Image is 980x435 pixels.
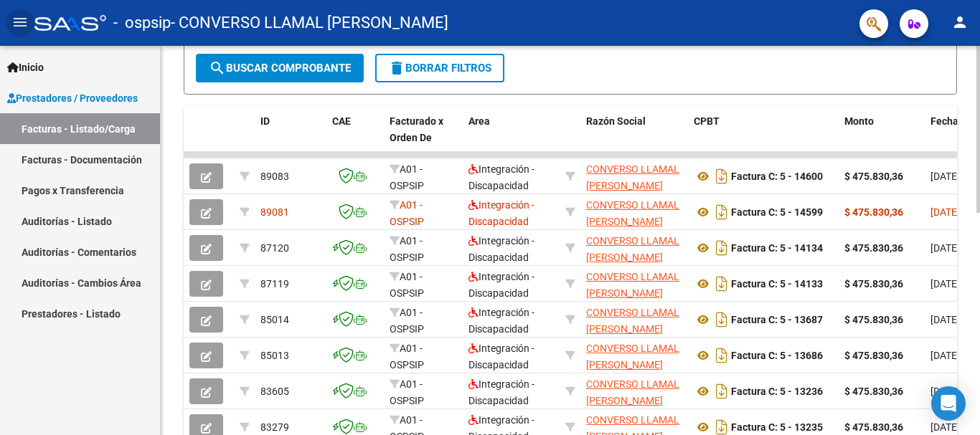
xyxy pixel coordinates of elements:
[844,206,903,218] strong: $ 475.830,36
[468,235,534,263] span: Integración - Discapacidad
[468,307,534,335] span: Integración - Discapacidad
[463,106,560,169] datatable-header-cell: Area
[468,378,534,406] span: Integración - Discapacidad
[260,242,289,254] span: 87120
[586,307,679,335] span: CONVERSO LLAMAL [PERSON_NAME]
[712,201,731,224] i: Descargar documento
[731,206,823,218] strong: Factura C: 5 - 14599
[7,90,138,106] span: Prestadores / Proveedores
[260,115,270,127] span: ID
[468,199,534,227] span: Integración - Discapacidad
[384,106,463,169] datatable-header-cell: Facturado x Orden De
[844,386,903,397] strong: $ 475.830,36
[580,106,688,169] datatable-header-cell: Razón Social
[171,7,448,39] span: - CONVERSO LLAMAL [PERSON_NAME]
[375,54,504,82] button: Borrar Filtros
[586,197,682,227] div: 27222861034
[844,115,874,127] span: Monto
[731,386,823,397] strong: Factura C: 5 - 13236
[586,340,682,371] div: 27222861034
[712,165,731,188] i: Descargar documento
[388,59,405,77] mat-icon: delete
[468,115,490,127] span: Area
[390,199,424,227] span: A01 - OSPSIP
[586,378,679,406] span: CONVERSO LLAMAL [PERSON_NAME]
[844,278,903,290] strong: $ 475.830,36
[731,278,823,290] strong: Factura C: 5 - 14133
[712,380,731,403] i: Descargar documento
[930,206,960,218] span: [DATE]
[260,314,289,325] span: 85014
[731,314,823,325] strong: Factura C: 5 - 13687
[196,54,364,82] button: Buscar Comprobante
[712,272,731,295] i: Descargar documento
[390,343,424,371] span: A01 - OSPSIP
[586,163,679,191] span: CONVERSO LLAMAL [PERSON_NAME]
[260,421,289,433] span: 83279
[586,271,679,299] span: CONVERSO LLAMAL [PERSON_NAME]
[332,115,351,127] span: CAE
[7,59,44,75] span: Inicio
[586,376,682,406] div: 27222861034
[260,386,289,397] span: 83605
[586,343,679,371] span: CONVERSO LLAMAL [PERSON_NAME]
[260,278,289,290] span: 87119
[390,115,443,143] span: Facturado x Orden De
[390,235,424,263] span: A01 - OSPSIP
[260,206,289,218] span: 89081
[930,242,960,254] span: [DATE]
[931,386,966,421] div: Open Intercom Messenger
[586,235,679,263] span: CONVERSO LLAMAL [PERSON_NAME]
[930,171,960,182] span: [DATE]
[390,271,424,299] span: A01 - OSPSIP
[260,350,289,361] span: 85013
[113,7,171,39] span: - ospsip
[388,62,491,75] span: Borrar Filtros
[930,278,960,290] span: [DATE]
[468,163,534,191] span: Integración - Discapacidad
[586,305,682,335] div: 27222861034
[844,242,903,254] strong: $ 475.830,36
[209,59,226,77] mat-icon: search
[390,378,424,406] span: A01 - OSPSIP
[930,350,960,361] span: [DATE]
[731,242,823,254] strong: Factura C: 5 - 14134
[844,314,903,325] strong: $ 475.830,36
[586,199,679,227] span: CONVERSO LLAMAL [PERSON_NAME]
[731,350,823,361] strong: Factura C: 5 - 13686
[712,308,731,331] i: Descargar documento
[930,421,960,433] span: [DATE]
[839,106,925,169] datatable-header-cell: Monto
[951,14,969,31] mat-icon: person
[731,171,823,182] strong: Factura C: 5 - 14600
[586,115,646,127] span: Razón Social
[844,421,903,433] strong: $ 475.830,36
[731,421,823,433] strong: Factura C: 5 - 13235
[930,386,960,397] span: [DATE]
[694,115,720,127] span: CPBT
[844,350,903,361] strong: $ 475.830,36
[11,14,29,31] mat-icon: menu
[326,106,384,169] datatable-header-cell: CAE
[468,343,534,371] span: Integración - Discapacidad
[712,236,731,259] i: Descargar documento
[255,106,326,169] datatable-header-cell: ID
[586,233,682,263] div: 27222861034
[586,161,682,191] div: 27222861034
[586,269,682,299] div: 27222861034
[468,271,534,299] span: Integración - Discapacidad
[390,163,424,191] span: A01 - OSPSIP
[688,106,839,169] datatable-header-cell: CPBT
[209,62,351,75] span: Buscar Comprobante
[844,171,903,182] strong: $ 475.830,36
[930,314,960,325] span: [DATE]
[260,171,289,182] span: 89083
[390,307,424,335] span: A01 - OSPSIP
[712,344,731,367] i: Descargar documento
